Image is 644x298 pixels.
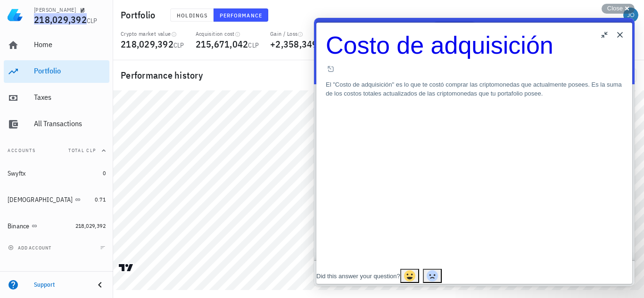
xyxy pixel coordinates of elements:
[6,243,55,252] button: add account
[34,66,106,75] div: Portfolio
[196,30,259,38] div: Acquisition cost
[95,196,106,203] span: 0.71
[219,12,262,19] span: Performance
[270,30,328,38] div: Gain / Loss
[170,8,214,22] button: Holdings
[314,18,635,286] iframe: Help Scout Beacon - Live Chat, Contact Form, and Knowledge Base
[8,222,30,230] div: Binance
[121,38,173,50] span: 218,029,392
[121,8,159,23] h1: Portfolio
[4,215,109,237] a: Binance 218,029,392
[118,263,134,272] a: Charting by TradingView
[8,8,23,23] img: LedgiFi
[34,281,87,289] div: Support
[34,119,106,128] div: All Transactions
[4,139,109,162] button: AccountsTotal CLP
[4,87,109,109] a: Taxes
[10,245,51,251] span: add account
[602,4,635,14] button: Close
[173,41,184,49] span: CLP
[176,12,207,19] span: Holdings
[4,113,109,136] a: All Transactions
[214,8,268,22] button: Performance
[113,60,644,90] div: Performance history
[270,38,318,50] span: +2,358,349
[248,41,259,49] span: CLP
[607,5,623,12] span: Close
[34,13,87,26] span: 218,029,392
[4,162,109,185] a: Swyftx 0
[75,222,106,229] span: 218,029,392
[623,8,638,23] div: avatar
[34,40,106,49] div: Home
[4,188,109,211] a: [DEMOGRAPHIC_DATA] 0.71
[103,169,106,177] span: 0
[121,30,184,38] div: Crypto market value
[8,196,73,204] div: [DEMOGRAPHIC_DATA]
[68,147,96,153] span: Total CLP
[87,16,98,25] span: CLP
[8,169,26,177] div: Swyftx
[4,34,109,56] a: Home
[34,6,76,14] div: [PERSON_NAME]
[34,93,106,102] div: Taxes
[196,38,248,50] span: 215,671,042
[4,60,109,83] a: Portfolio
